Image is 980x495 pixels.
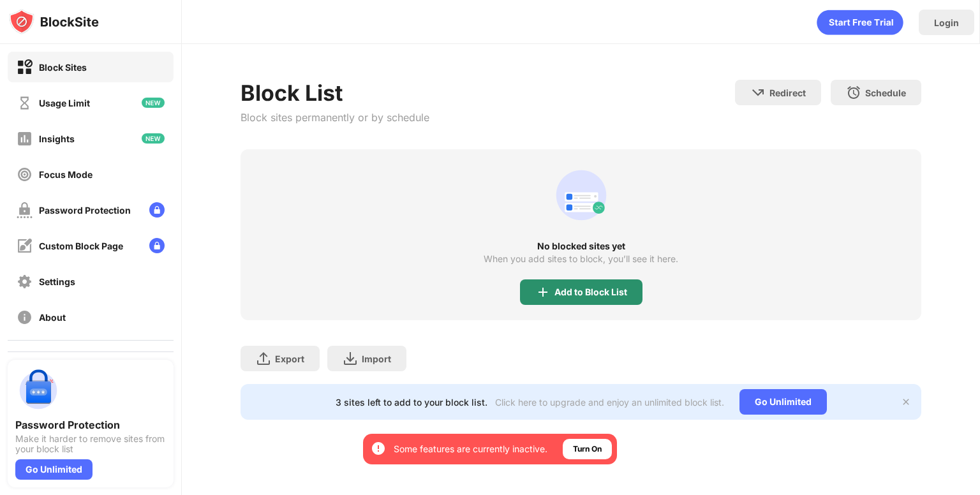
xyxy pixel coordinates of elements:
[241,80,429,106] div: Block List
[39,98,90,108] div: Usage Limit
[39,133,75,144] div: Insights
[39,169,93,180] div: Focus Mode
[39,276,75,287] div: Settings
[15,459,93,480] div: Go Unlimited
[17,202,33,218] img: password-protection-off.svg
[362,353,391,364] div: Import
[142,98,165,108] img: new-icon.svg
[15,367,61,413] img: push-password-protection.svg
[39,312,66,323] div: About
[9,9,99,34] img: logo-blocksite.svg
[15,434,166,454] div: Make it harder to remove sites from your block list
[934,17,959,28] div: Login
[142,133,165,144] img: new-icon.svg
[241,111,429,124] div: Block sites permanently or by schedule
[17,95,33,111] img: time-usage-off.svg
[39,62,87,73] div: Block Sites
[241,241,921,251] div: No blocked sites yet
[15,418,166,431] div: Password Protection
[149,202,165,218] img: lock-menu.svg
[336,397,487,408] div: 3 sites left to add to your block list.
[484,254,678,264] div: When you add sites to block, you’ll see it here.
[17,238,33,254] img: customize-block-page-off.svg
[495,397,724,408] div: Click here to upgrade and enjoy an unlimited block list.
[17,131,33,147] img: insights-off.svg
[739,389,827,415] div: Go Unlimited
[901,397,911,407] img: x-button.svg
[149,238,165,253] img: lock-menu.svg
[865,87,906,98] div: Schedule
[551,165,612,226] div: animation
[17,309,33,325] img: about-off.svg
[39,205,131,216] div: Password Protection
[394,443,547,455] div: Some features are currently inactive.
[554,287,627,297] div: Add to Block List
[275,353,304,364] div: Export
[17,166,33,182] img: focus-off.svg
[817,10,903,35] div: animation
[573,443,602,455] div: Turn On
[39,240,123,251] div: Custom Block Page
[17,274,33,290] img: settings-off.svg
[769,87,806,98] div: Redirect
[371,441,386,456] img: error-circle-white.svg
[17,59,33,75] img: block-on.svg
